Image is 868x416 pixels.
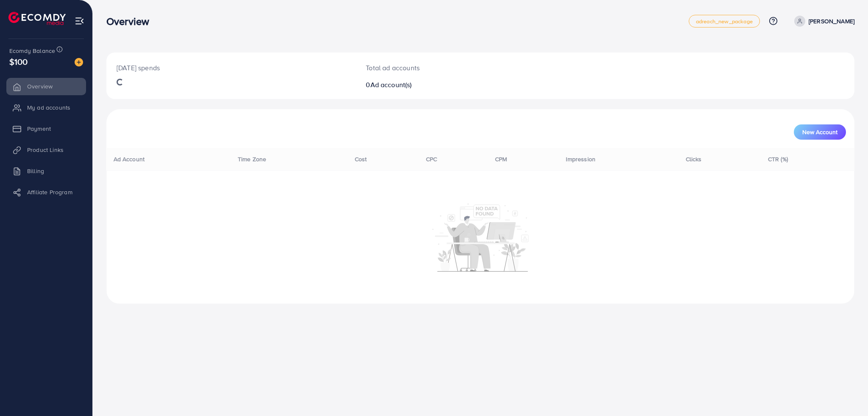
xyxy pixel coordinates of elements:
[9,55,28,68] span: $100
[689,15,760,28] a: adreach_new_package
[791,16,854,27] a: [PERSON_NAME]
[809,16,854,26] p: [PERSON_NAME]
[370,80,412,89] span: Ad account(s)
[106,15,156,28] h3: Overview
[75,58,83,66] img: image
[366,63,532,73] p: Total ad accounts
[8,12,66,25] img: logo
[802,129,837,135] span: New Account
[9,47,55,55] span: Ecomdy Balance
[117,63,345,73] p: [DATE] spends
[696,19,753,24] span: adreach_new_package
[366,81,532,89] h2: 0
[794,124,846,140] button: New Account
[75,16,84,26] img: menu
